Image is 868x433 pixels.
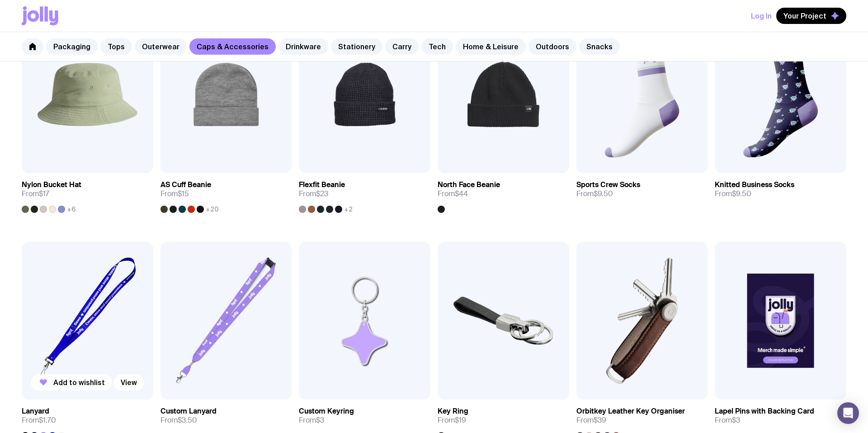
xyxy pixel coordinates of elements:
button: Log In [751,8,772,24]
span: +6 [67,206,75,213]
span: $23 [316,189,328,198]
span: From [438,416,466,425]
h3: Key Ring [438,407,468,416]
span: From [160,416,197,425]
div: Open Intercom Messenger [837,402,859,424]
a: North Face BeanieFrom$44 [438,173,569,213]
span: Add to wishlist [53,378,105,387]
span: $3 [732,415,740,425]
span: $44 [455,189,468,198]
a: Tech [421,38,453,55]
a: Outerwear [135,38,187,55]
span: From [576,189,613,198]
span: From [299,189,328,198]
h3: AS Cuff Beanie [160,180,211,189]
button: Your Project [776,8,846,24]
span: $3 [316,415,324,425]
a: Packaging [46,38,98,55]
a: Stationery [331,38,382,55]
a: AS Cuff BeanieFrom$15+20 [160,173,292,213]
span: $9.50 [732,189,751,198]
a: Nylon Bucket HatFrom$17+6 [22,173,153,213]
a: View [113,374,144,391]
span: +2 [344,206,353,213]
button: Add to wishlist [31,374,112,391]
span: From [22,416,56,425]
a: Outdoors [528,38,576,55]
span: $19 [455,415,466,425]
a: Lapel Pins with Backing CardFrom$3 [715,400,846,432]
h3: Sports Crew Socks [576,180,640,189]
h3: Flexfit Beanie [299,180,345,189]
span: Your Project [783,11,826,20]
a: Home & Leisure [456,38,526,55]
span: +20 [206,206,219,213]
span: From [22,189,49,198]
span: $15 [178,189,189,198]
h3: Lanyard [22,407,49,416]
span: From [438,189,468,198]
a: Snacks [579,38,620,55]
span: $1.70 [39,415,56,425]
h3: Nylon Bucket Hat [22,180,81,189]
a: Caps & Accessories [189,38,276,55]
a: Drinkware [278,38,328,55]
span: From [299,416,324,425]
a: Carry [385,38,419,55]
h3: Orbitkey Leather Key Organiser [576,407,685,416]
a: Custom LanyardFrom$3.50 [160,400,292,432]
a: Sports Crew SocksFrom$9.50 [576,173,708,206]
span: $17 [39,189,49,198]
h3: Custom Lanyard [160,407,217,416]
span: From [715,416,740,425]
span: $9.50 [594,189,613,198]
span: $39 [594,415,606,425]
a: Knitted Business SocksFrom$9.50 [715,173,846,206]
span: From [715,189,751,198]
h3: Custom Keyring [299,407,354,416]
h3: Lapel Pins with Backing Card [715,407,814,416]
a: Tops [100,38,132,55]
a: Custom KeyringFrom$3 [299,400,430,432]
h3: North Face Beanie [438,180,500,189]
span: $3.50 [178,415,197,425]
a: Flexfit BeanieFrom$23+2 [299,173,430,213]
h3: Knitted Business Socks [715,180,794,189]
span: From [576,416,606,425]
span: From [160,189,189,198]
